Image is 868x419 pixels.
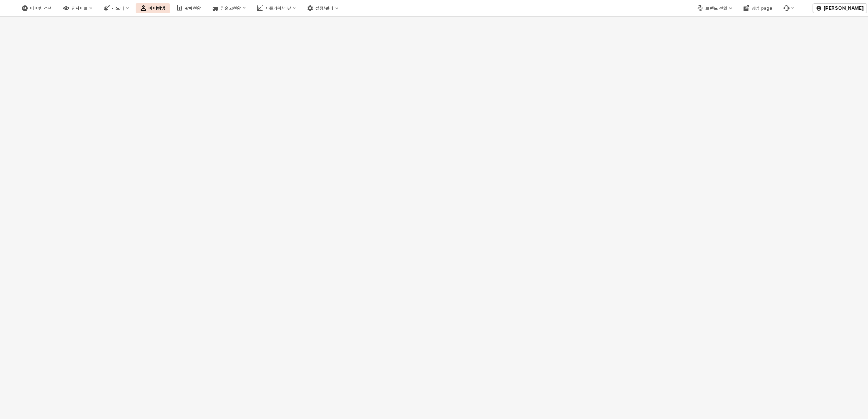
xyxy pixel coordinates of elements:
[208,3,251,13] button: 입출고현황
[149,6,165,11] div: 아이템맵
[172,3,206,13] button: 판매현황
[136,3,170,13] button: 아이템맵
[302,3,343,13] button: 설정/관리
[17,3,57,13] button: 아이템 검색
[221,6,241,11] div: 입출고현황
[265,6,291,11] div: 시즌기획/리뷰
[112,6,124,11] div: 리오더
[252,3,301,13] button: 시즌기획/리뷰
[824,5,864,11] p: [PERSON_NAME]
[99,3,134,13] button: 리오더
[30,6,52,11] div: 아이템 검색
[706,6,727,11] div: 브랜드 전환
[58,3,97,13] button: 인사이트
[185,6,201,11] div: 판매현황
[693,3,737,13] button: 브랜드 전환
[72,6,88,11] div: 인사이트
[315,6,333,11] div: 설정/관리
[813,3,867,13] button: [PERSON_NAME]
[739,3,777,13] button: 영업 page
[779,3,799,13] div: 버그 제보 및 기능 개선 요청
[752,6,772,11] div: 영업 page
